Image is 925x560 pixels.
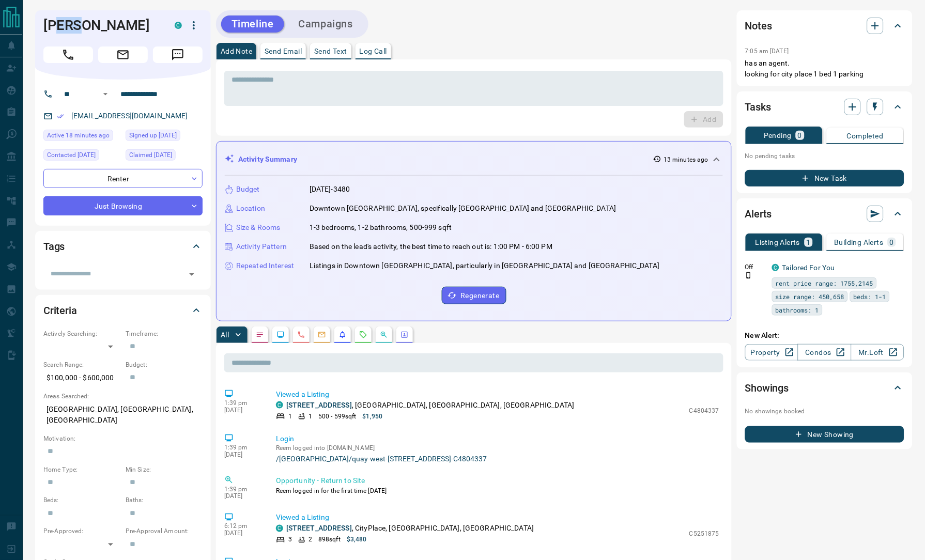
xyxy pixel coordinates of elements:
[798,132,802,139] p: 0
[43,46,93,63] span: Call
[776,278,873,288] span: rent price range: 1755,2145
[689,406,719,415] p: C4804337
[310,184,350,195] p: [DATE]-3480
[276,401,283,409] div: condos.ca
[129,150,172,160] span: Claimed [DATE]
[847,132,884,139] p: Completed
[236,203,265,214] p: Location
[43,169,203,188] div: Renter
[153,46,203,63] span: Message
[276,433,719,444] p: Login
[238,154,297,165] p: Activity Summary
[664,155,708,164] p: 13 minutes ago
[442,287,506,304] button: Regenerate
[318,412,356,421] p: 500 - 599 sqft
[772,264,779,271] div: condos.ca
[43,238,65,255] h2: Tags
[224,451,260,458] p: [DATE]
[43,360,120,369] p: Search Range:
[359,331,367,339] svg: Requests
[745,18,772,34] h2: Notes
[98,46,148,63] span: Email
[71,112,188,120] a: [EMAIL_ADDRESS][DOMAIN_NAME]
[126,496,203,505] p: Baths:
[276,331,285,339] svg: Lead Browsing Activity
[43,329,120,338] p: Actively Searching:
[745,262,766,272] p: Off
[286,524,352,533] a: [STREET_ADDRESS]
[129,130,177,141] span: Signed up [DATE]
[798,344,851,361] a: Condos
[310,260,659,271] p: Listings in Downtown [GEOGRAPHIC_DATA], particularly in [GEOGRAPHIC_DATA] and [GEOGRAPHIC_DATA]
[276,444,719,452] p: Reem logged into [DOMAIN_NAME]
[224,523,260,530] p: 6:12 pm
[745,148,904,164] p: No pending tasks
[297,331,305,339] svg: Calls
[126,329,203,338] p: Timeframe:
[276,389,719,400] p: Viewed a Listing
[835,239,884,246] p: Building Alerts
[745,344,798,361] a: Property
[286,523,534,534] p: , CityPlace, [GEOGRAPHIC_DATA], [GEOGRAPHIC_DATA]
[400,331,409,339] svg: Agent Actions
[224,486,260,493] p: 1:39 pm
[43,496,120,505] p: Beds:
[807,239,811,246] p: 1
[310,203,616,214] p: Downtown [GEOGRAPHIC_DATA], specifically [GEOGRAPHIC_DATA] and [GEOGRAPHIC_DATA]
[47,130,110,141] span: Active 18 minutes ago
[745,330,904,341] p: New Alert:
[43,149,120,164] div: Thu Dec 16 2021
[126,149,203,164] div: Fri Mar 12 2021
[745,206,772,222] h2: Alerts
[276,486,719,495] p: Reem logged in for the first time [DATE]
[99,88,112,100] button: Open
[689,530,719,539] p: C5251875
[276,455,719,463] a: /[GEOGRAPHIC_DATA]/quay-west-[STREET_ADDRESS]-C4804337
[236,241,287,252] p: Activity Pattern
[126,527,203,536] p: Pre-Approval Amount:
[224,493,260,500] p: [DATE]
[745,48,789,55] p: 7:05 am [DATE]
[309,412,312,421] p: 1
[276,525,283,532] div: condos.ca
[236,184,260,195] p: Budget
[318,331,326,339] svg: Emails
[57,113,64,120] svg: Email Verified
[890,239,894,246] p: 0
[745,426,904,443] button: New Showing
[47,150,96,160] span: Contacted [DATE]
[224,444,260,451] p: 1:39 pm
[43,234,203,259] div: Tags
[854,291,886,302] span: beds: 1-1
[286,400,575,411] p: , [GEOGRAPHIC_DATA], [GEOGRAPHIC_DATA], [GEOGRAPHIC_DATA]
[776,305,819,315] span: bathrooms: 1
[276,512,719,523] p: Viewed a Listing
[310,241,552,252] p: Based on the lead's activity, the best time to reach out is: 1:00 PM - 6:00 PM
[224,530,260,537] p: [DATE]
[224,399,260,407] p: 1:39 pm
[309,535,312,545] p: 2
[851,344,904,361] a: Mr.Loft
[43,401,203,429] p: [GEOGRAPHIC_DATA], [GEOGRAPHIC_DATA], [GEOGRAPHIC_DATA]
[745,201,904,226] div: Alerts
[318,535,341,545] p: 898 sqft
[363,412,383,421] p: $1,950
[43,196,203,215] div: Just Browsing
[347,535,367,545] p: $3,480
[126,130,203,144] div: Fri Mar 12 2021
[43,527,120,536] p: Pre-Approved:
[43,130,120,144] div: Thu Aug 14 2025
[126,360,203,369] p: Budget:
[221,48,252,55] p: Add Note
[360,48,387,55] p: Log Call
[745,272,752,279] svg: Push Notification Only
[764,132,792,139] p: Pending
[265,48,302,55] p: Send Email
[175,22,182,29] div: condos.ca
[756,239,800,246] p: Listing Alerts
[288,15,363,33] button: Campaigns
[745,380,789,396] h2: Showings
[314,48,347,55] p: Send Text
[236,260,294,271] p: Repeated Interest
[43,369,120,386] p: $100,000 - $600,000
